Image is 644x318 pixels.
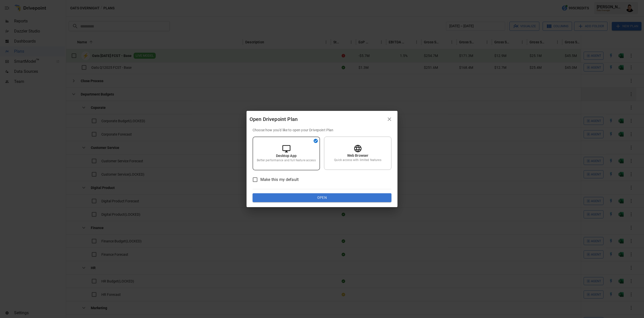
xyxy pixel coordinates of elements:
p: Choose how you'd like to open your Drivepoint Plan [253,128,391,133]
div: Open Drivepoint Plan [250,115,384,123]
p: Web Browser [347,153,369,158]
p: Quick access with limited features [334,158,381,162]
p: Better performance and full feature access [257,158,315,163]
button: Open [253,193,391,202]
span: Make this my default [260,177,299,183]
p: Desktop App [276,153,297,158]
